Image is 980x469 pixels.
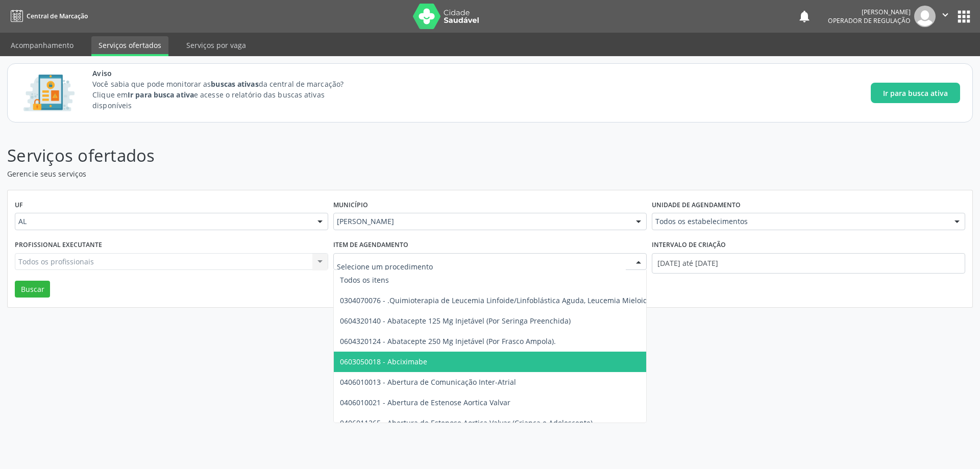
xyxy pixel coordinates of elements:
button:  [936,6,955,27]
a: Serviços por vaga [179,36,253,54]
span: 0604320124 - Abatacepte 250 Mg Injetável (Por Frasco Ampola). [340,336,556,346]
span: [PERSON_NAME] [337,216,626,227]
button: notifications [797,9,812,23]
img: img [914,6,936,27]
span: 0604320140 - Abatacepte 125 Mg Injetável (Por Seringa Preenchida) [340,316,571,326]
img: Imagem de CalloutCard [20,70,78,116]
p: Você sabia que pode monitorar as da central de marcação? Clique em e acesse o relatório das busca... [92,79,362,111]
label: Profissional executante [15,237,102,253]
span: Ir para busca ativa [883,88,948,98]
label: Item de agendamento [333,237,408,253]
span: 0406010021 - Abertura de Estenose Aortica Valvar [340,398,510,407]
input: Selecione um intervalo [652,253,965,274]
p: Gerencie seus serviços [7,168,683,179]
a: Serviços ofertados [91,36,168,56]
button: Ir para busca ativa [871,83,960,103]
span: Todos os estabelecimentos [655,216,944,227]
span: AL [18,216,307,227]
label: Município [333,198,368,213]
span: 0406010013 - Abertura de Comunicação Inter-Atrial [340,377,516,387]
button: apps [955,8,973,26]
span: Aviso [92,68,362,79]
span: Operador de regulação [828,16,911,25]
label: UF [15,198,23,213]
span: Todos os itens [340,275,389,285]
label: Intervalo de criação [652,237,726,253]
label: Unidade de agendamento [652,198,741,213]
strong: buscas ativas [211,79,258,89]
i:  [940,9,951,20]
span: 0603050018 - Abciximabe [340,357,427,366]
p: Serviços ofertados [7,143,683,168]
input: Selecione um procedimento [337,257,626,277]
a: Central de Marcação [7,8,88,24]
div: [PERSON_NAME] [828,8,911,16]
button: Buscar [15,281,50,298]
strong: Ir para busca ativa [128,90,194,100]
a: Acompanhamento [4,36,81,54]
span: 0406011265 - Abertura de Estenose Aortica Valvar (Criança e Adolescente) [340,418,593,428]
span: Central de Marcação [27,12,88,20]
